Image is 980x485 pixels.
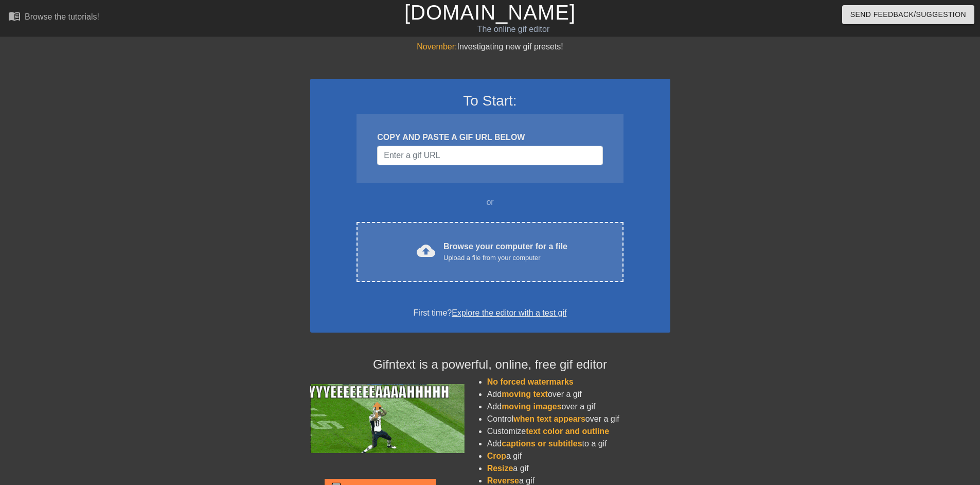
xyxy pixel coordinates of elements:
[487,377,574,386] span: No forced watermarks
[377,146,602,165] input: Username
[324,92,657,110] h3: To Start:
[502,402,561,411] span: moving images
[8,10,99,26] a: Browse the tutorials!
[310,357,670,372] h4: Gifntext is a powerful, online, free gif editor
[377,131,602,144] div: COPY AND PASTE A GIF URL BELOW
[310,41,670,53] div: Investigating new gif presets!
[332,23,695,36] div: The online gif editor
[25,12,99,21] div: Browse the tutorials!
[324,307,657,319] div: First time?
[310,384,465,453] img: football_small.gif
[417,241,435,260] span: cloud_upload
[487,425,670,438] li: Customize
[842,5,974,24] button: Send Feedback/Suggestion
[443,240,567,263] div: Browse your computer for a file
[502,439,582,448] span: captions or subtitles
[487,413,670,425] li: Control over a gif
[337,196,644,209] div: or
[502,390,548,399] span: moving text
[452,308,566,317] a: Explore the editor with a test gif
[487,462,670,475] li: a gif
[487,438,670,450] li: Add to a gif
[487,401,670,413] li: Add over a gif
[404,1,576,24] a: [DOMAIN_NAME]
[487,476,519,485] span: Reverse
[513,414,585,423] span: when text appears
[487,452,506,460] span: Crop
[443,253,567,263] div: Upload a file from your computer
[526,427,609,436] span: text color and outline
[487,450,670,462] li: a gif
[417,42,457,51] span: November:
[8,10,21,22] span: menu_book
[487,388,670,401] li: Add over a gif
[850,8,966,21] span: Send Feedback/Suggestion
[487,464,513,473] span: Resize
